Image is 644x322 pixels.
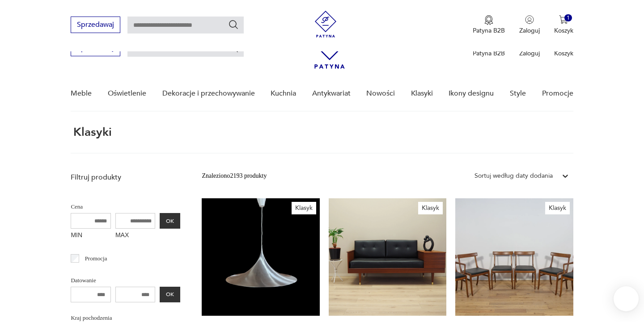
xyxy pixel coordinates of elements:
[475,171,553,181] div: Sortuj według daty dodania
[449,76,494,111] a: Ikony designu
[473,15,505,35] button: Patyna B2B
[473,49,505,58] p: Patyna B2B
[160,287,180,302] button: OK
[108,76,146,111] a: Oświetlenie
[554,49,573,58] p: Koszyk
[228,19,239,30] button: Szukaj
[160,213,180,229] button: OK
[162,76,255,111] a: Dekoracje i przechowywanie
[271,76,296,111] a: Kuchnia
[115,229,156,243] label: MAX
[519,49,540,58] p: Zaloguj
[71,172,180,182] p: Filtruj produkty
[71,17,120,33] button: Sprzedawaj
[519,26,540,35] p: Zaloguj
[312,76,351,111] a: Antykwariat
[614,286,639,311] iframe: Smartsupp widget button
[559,15,568,24] img: Ikona koszyka
[473,26,505,35] p: Patyna B2B
[71,46,120,52] a: Sprzedawaj
[484,15,493,25] img: Ikona medalu
[554,26,573,35] p: Koszyk
[542,76,573,111] a: Promocje
[71,276,180,285] p: Datowanie
[71,76,92,111] a: Meble
[411,76,433,111] a: Klasyki
[366,76,395,111] a: Nowości
[473,15,505,35] a: Ikona medaluPatyna B2B
[312,11,339,38] img: Patyna - sklep z meblami i dekoracjami vintage
[525,15,534,24] img: Ikonka użytkownika
[564,14,572,22] div: 1
[519,15,540,35] button: Zaloguj
[85,254,107,263] p: Promocja
[71,22,120,29] a: Sprzedawaj
[510,76,526,111] a: Style
[71,126,112,138] h1: Klasyki
[554,15,573,35] button: 1Koszyk
[71,202,180,212] p: Cena
[202,171,267,181] div: Znaleziono 2193 produkty
[71,229,111,243] label: MIN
